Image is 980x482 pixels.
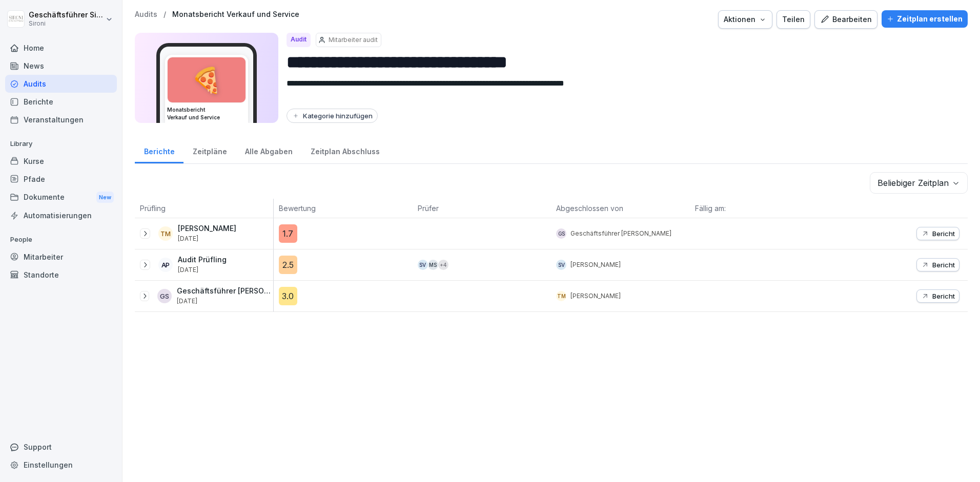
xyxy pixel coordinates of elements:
a: Veranstaltungen [5,111,117,129]
p: Geschäftsführer Sironi [29,11,104,19]
a: News [5,57,117,75]
p: Bericht [932,292,955,300]
p: Geschäftsführer [PERSON_NAME] [177,287,271,296]
div: Kategorie hinzufügen [292,112,373,120]
button: Bericht [916,289,959,303]
button: Aktionen [718,10,772,29]
a: Zeitpläne [183,137,236,163]
p: Bericht [932,229,955,238]
button: Bearbeiten [814,10,877,29]
a: Standorte [5,266,117,284]
button: Kategorie hinzufügen [287,109,378,123]
a: Berichte [5,93,117,111]
p: [DATE] [178,235,236,242]
p: Abgeschlossen von [556,203,685,214]
div: SV [556,260,566,270]
a: DokumenteNew [5,188,117,207]
h3: Monatsbericht Verkauf und Service [167,106,246,121]
p: Bericht [932,261,955,269]
p: Bewertung [279,203,407,214]
a: Home [5,39,117,57]
div: Audit [287,33,311,47]
a: Berichte [135,137,183,163]
div: TM [556,291,566,301]
p: [PERSON_NAME] [570,260,621,269]
div: MS [428,260,438,270]
button: Zeitplan erstellen [882,10,968,28]
a: Audits [135,10,157,19]
div: Aktionen [724,14,767,25]
div: Teilen [782,14,805,25]
th: Prüfer [413,199,552,218]
div: Zeitplan erstellen [887,13,963,25]
div: AP [158,258,173,272]
div: 1.7 [279,224,297,243]
a: Mitarbeiter [5,248,117,266]
a: Zeitplan Abschluss [301,137,389,163]
div: Dokumente [5,188,117,207]
p: / [164,10,166,19]
div: Bearbeiten [820,14,872,25]
button: Bericht [916,227,959,240]
p: Prüfling [140,203,268,214]
a: Automatisierungen [5,206,117,224]
p: [PERSON_NAME] [178,224,236,233]
p: Mitarbeiter audit [329,35,378,45]
div: 2.5 [279,256,297,274]
a: Pfade [5,170,117,188]
p: People [5,232,117,248]
div: GS [157,289,172,303]
a: Alle Abgaben [236,137,301,163]
div: TM [158,226,173,241]
p: [DATE] [177,298,271,305]
button: Bericht [916,258,959,271]
div: 🍕 [168,57,246,102]
div: Support [5,438,117,456]
a: Monatsbericht Verkauf und Service [172,10,299,19]
p: Library [5,136,117,152]
p: [DATE] [178,266,227,274]
p: Geschäftsführer [PERSON_NAME] [570,229,671,238]
a: Audits [5,75,117,93]
a: Kurse [5,152,117,170]
div: + 4 [438,260,448,270]
div: 3.0 [279,287,297,305]
p: [PERSON_NAME] [570,291,621,301]
th: Fällig am: [690,199,829,218]
div: GS [556,228,566,239]
div: SV [418,260,428,270]
a: Einstellungen [5,456,117,474]
p: Audit Prüfling [178,256,227,264]
div: New [96,192,114,203]
button: Teilen [777,10,810,29]
p: Sironi [29,20,104,27]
